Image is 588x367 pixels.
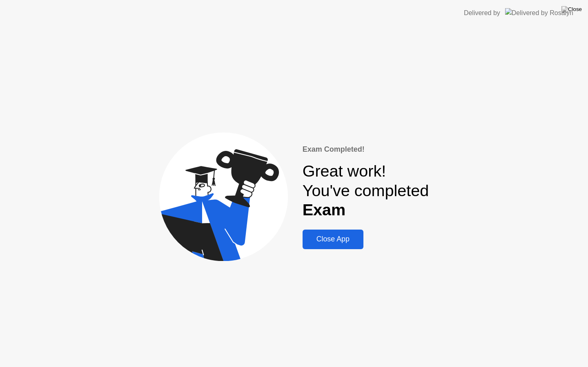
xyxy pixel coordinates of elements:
b: Exam [303,201,346,219]
button: Close App [303,230,363,249]
div: Close App [305,235,361,243]
div: Great work! You've completed [303,161,429,220]
img: Close [561,6,582,13]
div: Delivered by [464,8,500,18]
div: Exam Completed! [303,144,429,155]
img: Delivered by Rosalyn [505,8,573,18]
